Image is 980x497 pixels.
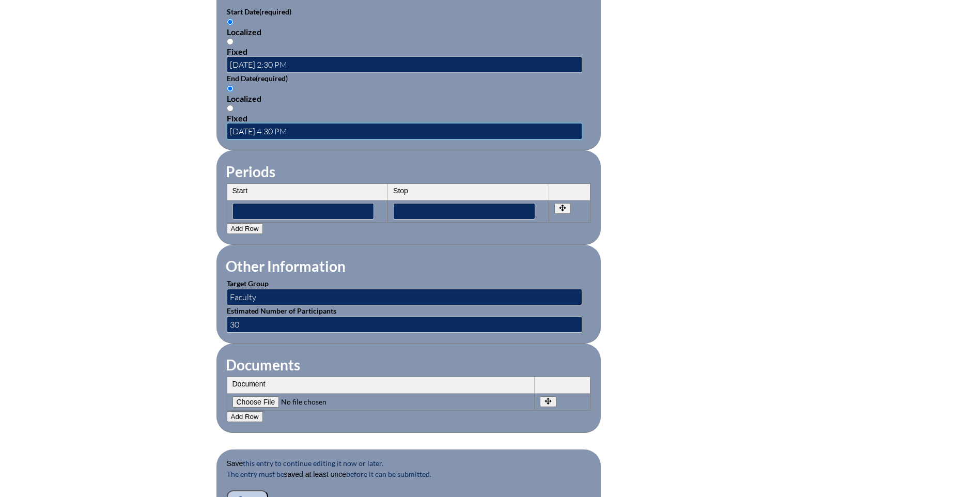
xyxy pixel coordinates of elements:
button: Add Row [227,411,263,422]
b: saved at least once [284,470,347,478]
div: Fixed [227,113,590,123]
th: Start [227,184,388,200]
label: End Date [227,74,288,83]
label: Target Group [227,279,269,288]
th: Stop [388,184,549,200]
input: Fixed [227,38,234,45]
div: Localized [227,94,590,103]
legend: Periods [225,163,276,180]
input: Localized [227,85,234,92]
input: Fixed [227,105,234,112]
div: Fixed [227,46,590,56]
legend: Documents [225,356,301,374]
input: Localized [227,19,234,25]
p: this entry to continue editing it now or later. [227,458,590,469]
div: Localized [227,27,590,37]
th: Document [227,377,535,394]
span: (required) [259,7,291,16]
label: Estimated Number of Participants [227,306,336,315]
label: Start Date [227,7,291,16]
p: The entry must be before it can be submitted. [227,469,590,490]
legend: Other Information [225,257,347,275]
b: Save [227,459,243,468]
button: Add Row [227,223,263,234]
span: (required) [256,74,288,83]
